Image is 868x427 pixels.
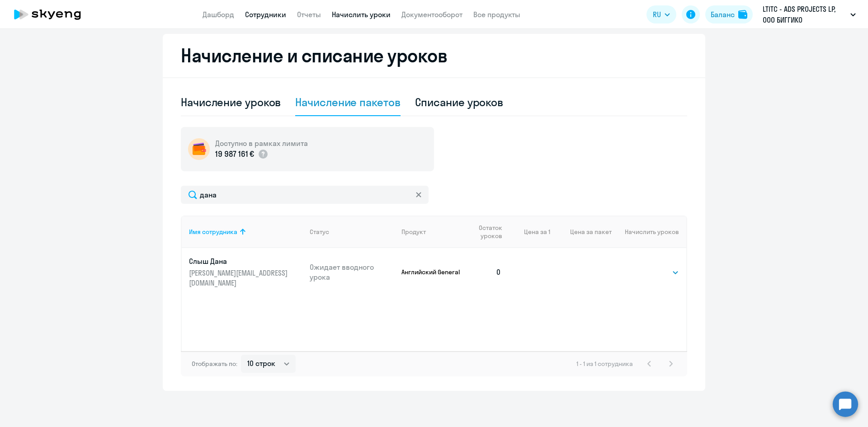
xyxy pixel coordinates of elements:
p: 19 987 161 € [215,148,254,160]
div: Начисление пакетов [295,95,400,109]
div: Имя сотрудника [189,228,302,236]
p: [PERSON_NAME][EMAIL_ADDRESS][DOMAIN_NAME] [189,268,290,288]
div: Списание уроков [415,95,504,109]
button: RU [646,5,676,23]
img: balance [738,10,747,19]
div: Остаток уроков [470,224,509,240]
span: 1 - 1 из 1 сотрудника [576,360,633,368]
button: Балансbalance [705,5,753,23]
span: RU [653,9,661,20]
p: Ожидает вводного урока [310,262,395,282]
a: Отчеты [297,10,321,19]
input: Поиск по имени, email, продукту или статусу [181,186,429,204]
th: Начислить уроков [612,216,686,248]
button: LTITC - ADS PROJECTS LP, ООО БИГГИКО [758,4,860,25]
div: Продукт [401,228,462,236]
div: Продукт [401,228,426,236]
h5: Доступно в рамках лимита [215,138,308,148]
h2: Начисление и списание уроков [181,45,687,66]
span: Остаток уроков [470,224,502,240]
a: Все продукты [473,10,520,19]
div: Статус [310,228,329,236]
a: Начислить уроки [332,10,391,19]
img: wallet-circle.png [188,138,210,160]
div: Статус [310,228,395,236]
div: Начисление уроков [181,95,281,109]
th: Цена за 1 [509,216,550,248]
span: Отображать по: [192,360,237,368]
div: Баланс [711,9,735,20]
div: Имя сотрудника [189,228,237,236]
a: Дашборд [203,10,234,19]
a: Документооборот [401,10,462,19]
p: Английский General [401,268,462,276]
a: Слыш Дана[PERSON_NAME][EMAIL_ADDRESS][DOMAIN_NAME] [189,256,302,288]
th: Цена за пакет [550,216,612,248]
p: Слыш Дана [189,256,290,266]
a: Сотрудники [245,10,286,19]
td: 0 [462,248,509,296]
p: LTITC - ADS PROJECTS LP, ООО БИГГИКО [763,4,847,25]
